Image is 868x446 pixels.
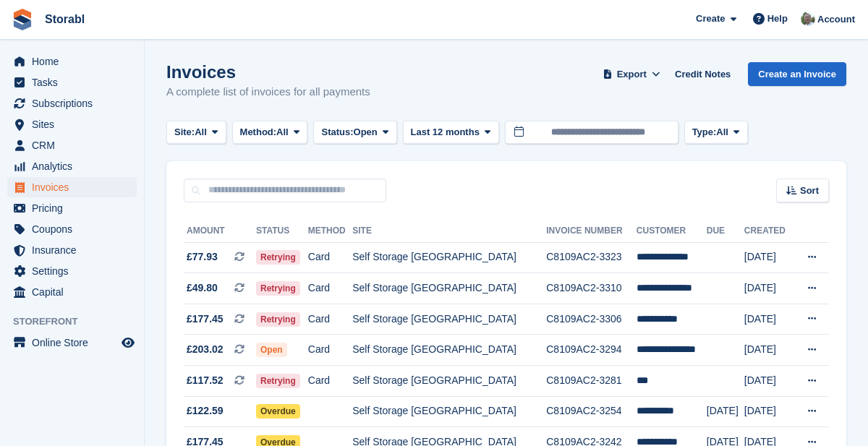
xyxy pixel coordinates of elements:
a: menu [7,198,137,218]
img: stora-icon-8386f47178a22dfd0bd8f6a31ec36ba5ce8667c1dd55bd0f319d3a0aa187defe.svg [12,9,33,30]
button: Site: All [166,121,226,145]
span: Insurance [32,240,119,260]
a: menu [7,177,137,197]
td: Self Storage [GEOGRAPHIC_DATA] [352,273,546,304]
td: [DATE] [744,242,793,273]
a: Create an Invoice [748,62,846,86]
span: Account [817,12,855,27]
span: CRM [32,135,119,155]
td: Self Storage [GEOGRAPHIC_DATA] [352,366,546,397]
img: Peter Moxon [801,12,815,26]
span: Last 12 months [411,125,480,140]
span: Invoices [32,177,119,197]
td: Card [308,335,352,366]
a: menu [7,282,137,302]
span: Site: [174,125,195,140]
span: Retrying [256,374,300,388]
span: Open [354,125,378,140]
a: menu [7,261,137,281]
span: £177.45 [187,312,224,327]
td: [DATE] [744,335,793,366]
th: Site [352,220,546,243]
td: Card [308,304,352,335]
span: Open [256,343,287,357]
span: Export [617,67,647,82]
td: [DATE] [744,396,793,427]
th: Customer [637,220,707,243]
span: Help [767,12,788,26]
button: Type: All [684,121,748,145]
td: Self Storage [GEOGRAPHIC_DATA] [352,335,546,366]
span: £77.93 [187,249,218,265]
th: Invoice Number [546,220,637,243]
a: menu [7,240,137,260]
span: Online Store [32,333,119,353]
td: C8109AC2-3294 [546,335,637,366]
span: Capital [32,282,119,302]
td: [DATE] [707,396,744,427]
a: menu [7,333,137,353]
a: menu [7,114,137,134]
span: All [716,125,728,140]
td: Self Storage [GEOGRAPHIC_DATA] [352,242,546,273]
span: £49.80 [187,280,218,296]
a: menu [7,72,137,93]
span: £203.02 [187,342,224,357]
span: Overdue [256,404,300,419]
th: Created [744,220,793,243]
span: Storefront [13,314,144,329]
a: menu [7,135,137,155]
a: Storabl [39,7,90,31]
span: Tasks [32,72,119,93]
span: All [195,125,207,140]
a: menu [7,156,137,176]
th: Method [308,220,352,243]
td: Card [308,366,352,397]
button: Export [600,62,663,86]
span: Type: [692,125,717,140]
span: £122.59 [187,403,224,419]
button: Status: Open [313,121,396,145]
button: Last 12 months [403,121,499,145]
span: Retrying [256,312,300,327]
td: C8109AC2-3306 [546,304,637,335]
td: Card [308,273,352,304]
td: Self Storage [GEOGRAPHIC_DATA] [352,396,546,427]
span: Retrying [256,250,300,265]
h1: Invoices [166,62,370,82]
span: Home [32,51,119,72]
span: Sites [32,114,119,134]
span: Sort [800,184,819,198]
span: Coupons [32,219,119,239]
td: [DATE] [744,273,793,304]
td: C8109AC2-3254 [546,396,637,427]
a: menu [7,51,137,72]
td: Card [308,242,352,273]
button: Method: All [232,121,308,145]
span: Create [696,12,725,26]
p: A complete list of invoices for all payments [166,84,370,100]
td: C8109AC2-3323 [546,242,637,273]
th: Status [256,220,308,243]
a: menu [7,93,137,113]
span: Retrying [256,281,300,296]
a: menu [7,219,137,239]
span: Analytics [32,156,119,176]
td: C8109AC2-3310 [546,273,637,304]
span: Pricing [32,198,119,218]
td: C8109AC2-3281 [546,366,637,397]
span: Method: [240,125,277,140]
span: Settings [32,261,119,281]
a: Preview store [119,334,137,351]
span: Subscriptions [32,93,119,113]
span: £117.52 [187,373,224,388]
span: Status: [321,125,353,140]
span: All [276,125,289,140]
td: Self Storage [GEOGRAPHIC_DATA] [352,304,546,335]
th: Amount [184,220,256,243]
td: [DATE] [744,366,793,397]
a: Credit Notes [669,62,736,86]
td: [DATE] [744,304,793,335]
th: Due [707,220,744,243]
